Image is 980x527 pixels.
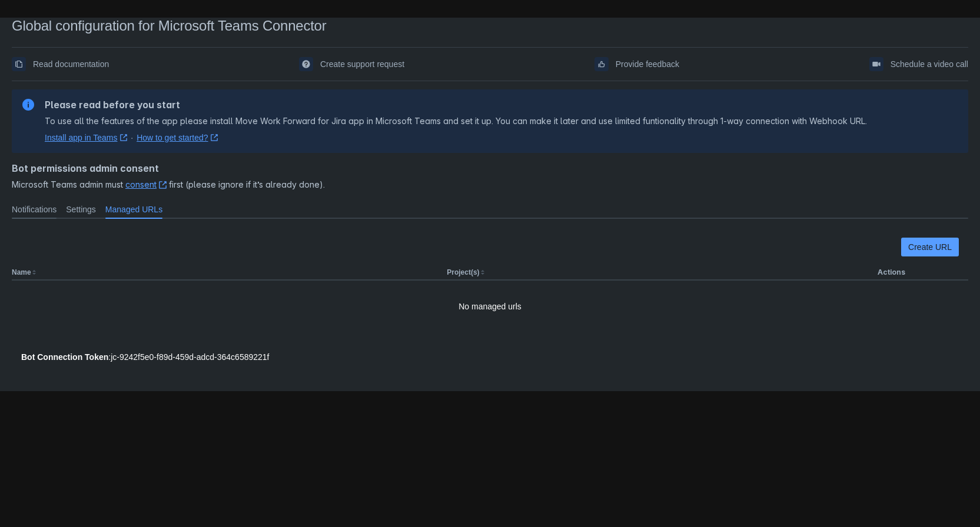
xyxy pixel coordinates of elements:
span: Provide feedback [616,55,679,74]
a: How to get started? [137,132,218,144]
a: consent [125,179,167,189]
div: Global configuration for Microsoft Teams Connector [12,18,968,34]
h4: Bot permissions admin consent [12,162,968,174]
span: Notifications [12,204,57,215]
a: Create support request [299,55,404,74]
span: documentation [14,59,24,69]
span: information [21,98,35,112]
div: No managed urls [251,301,729,312]
span: Read documentation [33,55,109,74]
span: videoCall [872,59,881,69]
span: feedback [597,59,606,69]
a: Schedule a video call [869,55,968,74]
a: Install app in Teams [45,132,127,144]
button: Name [12,268,31,276]
span: Schedule a video call [891,55,968,74]
span: Create support request [320,55,404,74]
span: support [301,59,311,69]
a: Read documentation [12,55,109,74]
span: Create URL [908,238,952,256]
div: : jc-9242f5e0-f89d-459d-adcd-364c6589221f [21,351,959,363]
button: Project(s) [447,268,479,276]
span: Managed URLs [105,204,162,215]
h2: Please read before you start [45,99,867,111]
span: Microsoft Teams admin must first (please ignore if it’s already done). [12,179,968,191]
button: Create URL [901,238,959,256]
p: To use all the features of the app please install Move Work Forward for Jira app in Microsoft Tea... [45,115,867,127]
span: Settings [66,204,96,215]
strong: Bot Connection Token [21,352,108,362]
a: Provide feedback [594,55,679,74]
th: Actions [873,265,969,281]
